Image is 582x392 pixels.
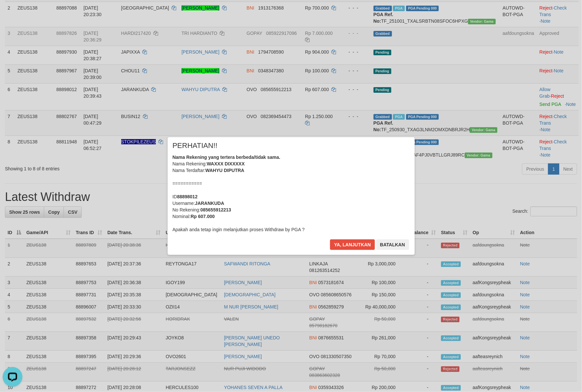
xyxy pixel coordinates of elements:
span: PERHATIAN!! [173,142,218,149]
button: Open LiveChat chat widget [3,3,22,22]
b: Nama Rekening yang tertera berbeda/tidak sama. [173,155,281,160]
button: Batalkan [376,239,409,250]
b: 88898012 [177,194,198,199]
b: Rp 607.000 [191,214,215,219]
button: Ya, lanjutkan [330,239,375,250]
b: JARANKUDA [195,201,224,206]
b: WAXXX DIXXXXX [207,161,245,166]
div: Nama Rekening: Nama Terdaftar: =========== ID Username: No Rekening: Nominal: Apakah anda tetap i... [173,154,410,233]
b: WAHYU DIPUTRA [206,168,244,173]
b: 085655912213 [200,207,231,212]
